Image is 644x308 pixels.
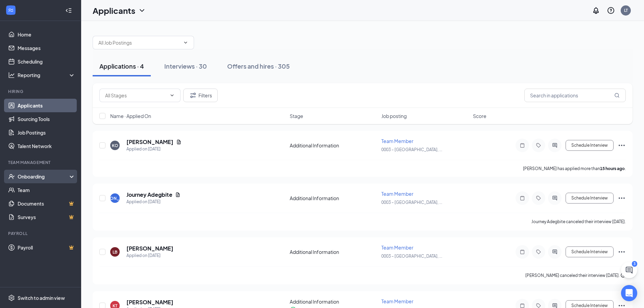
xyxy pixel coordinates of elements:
[126,245,173,252] h5: [PERSON_NAME]
[126,138,173,146] h5: [PERSON_NAME]
[531,218,626,225] div: Journey Adegbite canceled their interview [DATE].
[551,143,559,148] svg: ActiveChat
[126,191,172,198] h5: Journey Adegbite
[65,7,72,14] svg: Collapse
[551,195,559,201] svg: ActiveChat
[518,195,526,201] svg: Note
[98,39,180,46] input: All Job Postings
[551,249,559,255] svg: ActiveChat
[381,200,442,205] span: 0003 – [GEOGRAPHIC_DATA], ...
[620,273,626,278] svg: Info
[614,93,620,98] svg: MagnifyingGlass
[126,198,181,205] div: Applied on [DATE]
[8,294,15,301] svg: Settings
[381,244,413,251] span: Team Member
[18,41,75,55] a: Messages
[138,6,146,15] svg: ChevronDown
[7,7,14,14] svg: WorkstreamLogo
[624,7,628,13] div: LT
[18,126,75,139] a: Job Postings
[618,194,626,202] svg: Ellipses
[176,139,182,145] svg: Document
[621,285,637,301] div: Open Intercom Messenger
[18,72,76,78] div: Reporting
[18,197,75,210] a: DocumentsCrown
[618,248,626,256] svg: Ellipses
[592,6,600,15] svg: Notifications
[18,28,75,41] a: Home
[189,91,197,99] svg: Filter
[98,195,133,201] div: [PERSON_NAME]
[105,92,167,99] input: All Stages
[8,72,15,78] svg: Analysis
[112,143,118,148] div: KO
[8,89,74,94] div: Hiring
[113,249,117,255] div: LB
[290,248,377,255] div: Additional Information
[169,93,175,98] svg: ChevronDown
[525,272,626,279] div: [PERSON_NAME] canceled their interview [DATE].
[110,113,151,119] span: Name · Applied On
[518,249,526,255] svg: Note
[607,6,615,15] svg: QuestionInfo
[8,231,74,236] div: Payroll
[8,173,15,180] svg: UserCheck
[524,89,626,102] input: Search in applications
[126,299,173,306] h5: [PERSON_NAME]
[18,241,75,254] a: PayrollCrown
[473,113,486,119] span: Score
[183,40,188,45] svg: ChevronDown
[523,166,626,171] p: [PERSON_NAME] has applied more than .
[632,261,637,267] div: 3
[381,138,413,144] span: Team Member
[18,139,75,153] a: Talent Network
[618,141,626,149] svg: Ellipses
[381,254,442,259] span: 0003 – [GEOGRAPHIC_DATA], ...
[99,62,144,70] div: Applications · 4
[93,5,135,16] h1: Applicants
[534,249,543,255] svg: Tag
[18,99,75,112] a: Applicants
[625,266,633,274] svg: ChatActive
[126,146,182,152] div: Applied on [DATE]
[290,142,377,149] div: Additional Information
[534,143,543,148] svg: Tag
[227,62,290,70] div: Offers and hires · 305
[290,195,377,202] div: Additional Information
[18,55,75,68] a: Scheduling
[175,192,181,197] svg: Document
[290,298,377,305] div: Additional Information
[518,143,526,148] svg: Note
[381,298,413,304] span: Team Member
[566,193,614,204] button: Schedule Interview
[381,147,442,152] span: 0003 – [GEOGRAPHIC_DATA], ...
[8,160,74,165] div: Team Management
[621,262,637,278] button: ChatActive
[183,89,218,102] button: Filter Filters
[18,183,75,197] a: Team
[126,252,173,259] div: Applied on [DATE]
[290,113,303,119] span: Stage
[600,166,625,171] b: 15 hours ago
[534,195,543,201] svg: Tag
[18,112,75,126] a: Sourcing Tools
[566,246,614,257] button: Schedule Interview
[18,210,75,224] a: SurveysCrown
[164,62,207,70] div: Interviews · 30
[18,294,65,301] div: Switch to admin view
[566,140,614,151] button: Schedule Interview
[381,191,413,197] span: Team Member
[18,173,70,180] div: Onboarding
[381,113,407,119] span: Job posting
